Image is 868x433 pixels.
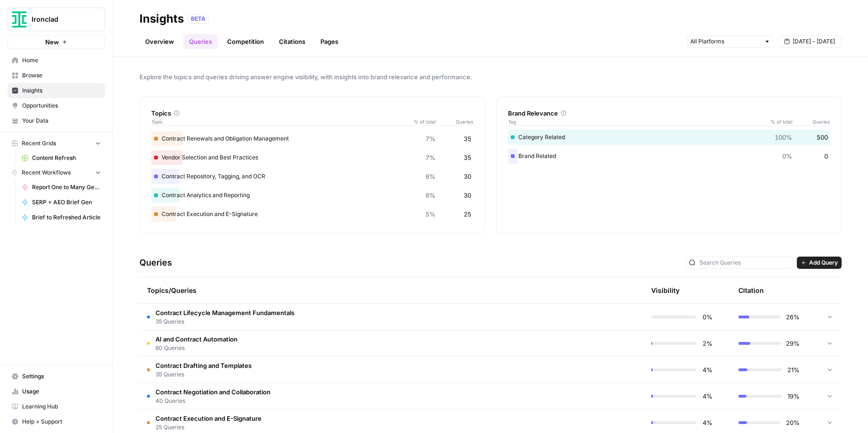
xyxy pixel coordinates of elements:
[32,213,101,222] span: Brief to Refreshed Article
[464,134,471,143] span: 35
[775,133,792,142] span: 100%
[8,136,105,150] button: Recent Grids
[699,258,790,267] input: Search Queries
[221,34,270,49] a: Competition
[435,118,473,125] span: Queries
[407,118,435,125] span: % of total
[11,11,28,28] img: Ironclad Logo
[426,153,435,162] span: 7%
[32,198,101,207] span: SERP + AEO Brief Gen
[702,312,712,322] span: 0%
[508,149,830,164] div: Brand Related
[702,391,712,401] span: 4%
[156,387,270,397] span: Contract Negotiation and Collaboration
[22,71,101,80] span: Browse
[151,118,407,125] span: Topic
[464,153,471,162] span: 35
[139,72,842,82] span: Explore the topics and queries driving answer engine visibility, with insights into brand relevan...
[139,256,172,269] h3: Queries
[32,183,101,192] span: Report One to Many Generator
[464,209,471,219] span: 25
[651,286,680,295] div: Visibility
[151,169,473,184] div: Contract Repository, Tagging, and OCR
[817,133,828,142] span: 500
[426,172,435,181] span: 6%
[156,397,270,405] span: 40 Queries
[22,56,101,65] span: Home
[22,86,101,95] span: Insights
[156,370,252,379] span: 35 Queries
[8,35,105,49] button: New
[8,369,105,384] a: Settings
[464,172,471,181] span: 30
[8,399,105,414] a: Learning Hub
[8,83,105,98] a: Insights
[22,387,101,396] span: Usage
[508,108,830,118] div: Brand Relevance
[464,191,471,200] span: 30
[8,384,105,399] a: Usage
[156,308,295,317] span: Contract Lifecycle Management Fundamentals
[792,118,830,125] span: Queries
[156,361,252,370] span: Contract Drafting and Templates
[32,15,89,24] span: Ironclad
[786,312,800,322] span: 26%
[22,101,101,110] span: Opportunities
[793,37,835,46] span: [DATE] - [DATE]
[8,98,105,113] a: Opportunities
[508,118,764,125] span: Tag
[147,277,547,303] div: Topics/Queries
[22,139,56,148] span: Recent Grids
[315,34,344,49] a: Pages
[22,117,101,125] span: Your Data
[151,188,473,203] div: Contract Analytics and Reporting
[778,35,842,48] button: [DATE] - [DATE]
[188,14,209,24] div: BETA
[22,372,101,381] span: Settings
[702,339,712,348] span: 2%
[156,344,237,352] span: 60 Queries
[8,68,105,83] a: Browse
[8,53,105,68] a: Home
[156,423,262,432] span: 25 Queries
[787,365,800,375] span: 21%
[151,207,473,222] div: Contract Execution and E-Signature
[426,209,435,219] span: 5%
[786,339,800,348] span: 29%
[22,402,101,411] span: Learning Hub
[156,414,262,423] span: Contract Execution and E-Signature
[183,34,218,49] a: Queries
[151,131,473,146] div: Contract Renewals and Obligation Management
[8,414,105,429] button: Help + Support
[17,180,105,195] a: Report One to Many Generator
[22,168,71,177] span: Recent Workflows
[8,8,105,31] button: Workspace: Ironclad
[32,154,101,162] span: Content Refresh
[824,151,828,161] span: 0
[151,150,473,165] div: Vendor Selection and Best Practices
[22,417,101,426] span: Help + Support
[764,118,792,125] span: % of total
[17,150,105,166] a: Content Refresh
[690,37,760,46] input: All Platforms
[139,34,180,49] a: Overview
[702,418,712,427] span: 4%
[273,34,311,49] a: Citations
[809,258,838,267] span: Add Query
[8,166,105,180] button: Recent Workflows
[8,113,105,128] a: Your Data
[426,134,435,143] span: 7%
[17,195,105,210] a: SERP + AEO Brief Gen
[738,277,764,303] div: Citation
[45,37,59,47] span: New
[139,11,184,26] div: Insights
[786,418,800,427] span: 20%
[426,191,435,200] span: 6%
[782,151,792,161] span: 0%
[156,334,237,344] span: AI and Contract Automation
[156,317,295,326] span: 35 Queries
[797,257,842,269] button: Add Query
[17,210,105,225] a: Brief to Refreshed Article
[508,130,830,145] div: Category Related
[787,391,800,401] span: 19%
